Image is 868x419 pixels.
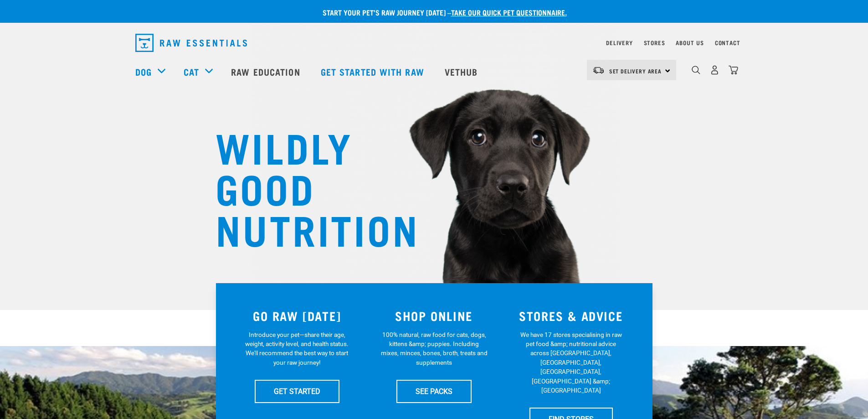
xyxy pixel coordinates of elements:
[606,41,632,44] a: Delivery
[715,41,740,44] a: Contact
[508,309,634,323] h3: STORES & ADVICE
[396,380,472,403] a: SEE PACKS
[609,69,662,72] span: Set Delivery Area
[436,53,489,90] a: Vethub
[644,41,665,44] a: Stores
[451,10,567,14] a: take our quick pet questionnaire.
[692,66,700,74] img: home-icon-1@2x.png
[222,53,311,90] a: Raw Education
[184,65,199,78] a: Cat
[243,330,350,367] p: Introduce your pet—share their age, weight, activity level, and health status. We'll recommend th...
[676,41,704,44] a: About Us
[710,65,719,75] img: user.png
[592,66,605,74] img: van-moving.png
[518,330,625,395] p: We have 17 stores specialising in raw pet food &amp; nutritional advice across [GEOGRAPHIC_DATA],...
[135,65,152,78] a: Dog
[128,30,740,56] nav: dropdown navigation
[380,330,488,367] p: 100% natural, raw food for cats, dogs, kittens &amp; puppies. Including mixes, minces, bones, bro...
[216,125,398,248] h1: WILDLY GOOD NUTRITION
[729,65,738,75] img: home-icon@2x.png
[255,380,339,403] a: GET STARTED
[371,309,497,323] h3: SHOP ONLINE
[135,34,247,52] img: Raw Essentials Logo
[312,53,436,90] a: Get started with Raw
[234,309,360,323] h3: GO RAW [DATE]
